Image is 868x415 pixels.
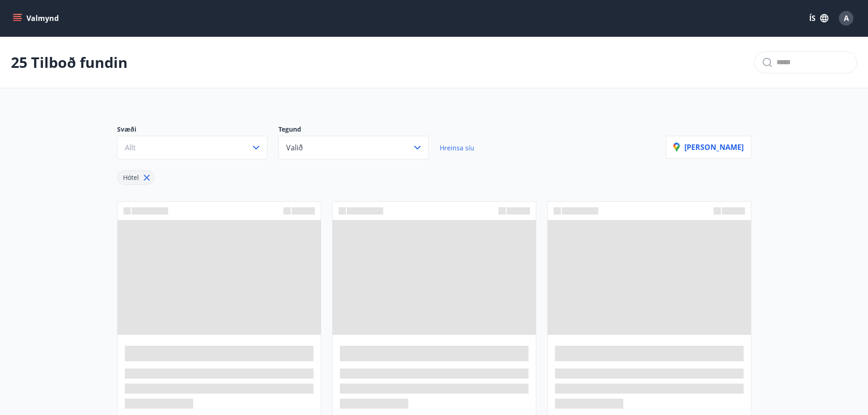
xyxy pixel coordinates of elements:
p: Svæði [117,125,278,136]
p: Tegund [278,125,440,136]
span: Hótel [123,173,139,182]
span: Hreinsa síu [440,143,474,152]
p: 25 Tilboð fundin [11,52,128,72]
span: Valið [286,143,303,153]
button: ÍS [804,10,833,26]
button: A [835,7,857,29]
button: Allt [117,136,267,159]
span: Allt [125,143,136,153]
span: A [844,13,849,23]
p: [PERSON_NAME] [673,142,744,152]
button: [PERSON_NAME] [666,136,751,159]
div: Hótel [117,170,154,185]
button: Valið [278,136,429,159]
button: menu [11,10,62,26]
